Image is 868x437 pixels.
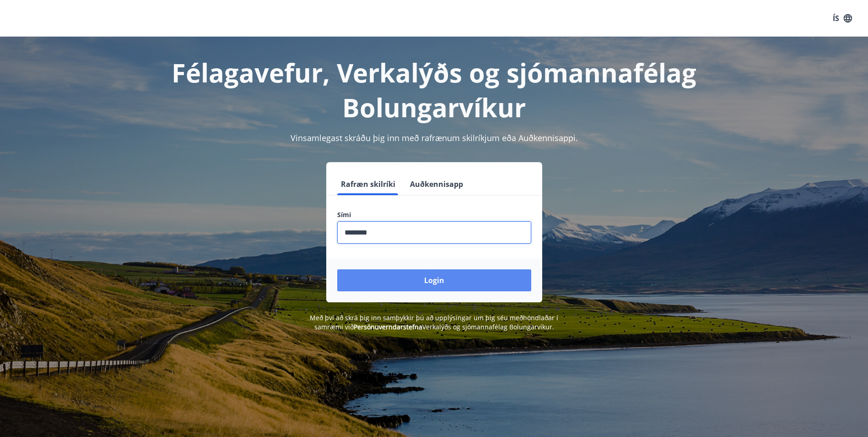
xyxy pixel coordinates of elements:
button: Login [337,269,531,291]
button: Auðkennisapp [406,173,467,195]
label: Sími [337,210,531,219]
a: Persónuverndarstefna [354,322,422,331]
span: Með því að skrá þig inn samþykkir þú að upplýsingar um þig séu meðhöndlaðar í samræmi við Verkalý... [310,313,558,331]
button: Rafræn skilríki [337,173,399,195]
button: ÍS [828,10,857,27]
h1: Félagavefur, Verkalýðs og sjómannafélag Bolungarvíkur [116,55,753,125]
span: Vinsamlegast skráðu þig inn með rafrænum skilríkjum eða Auðkennisappi. [291,132,578,143]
